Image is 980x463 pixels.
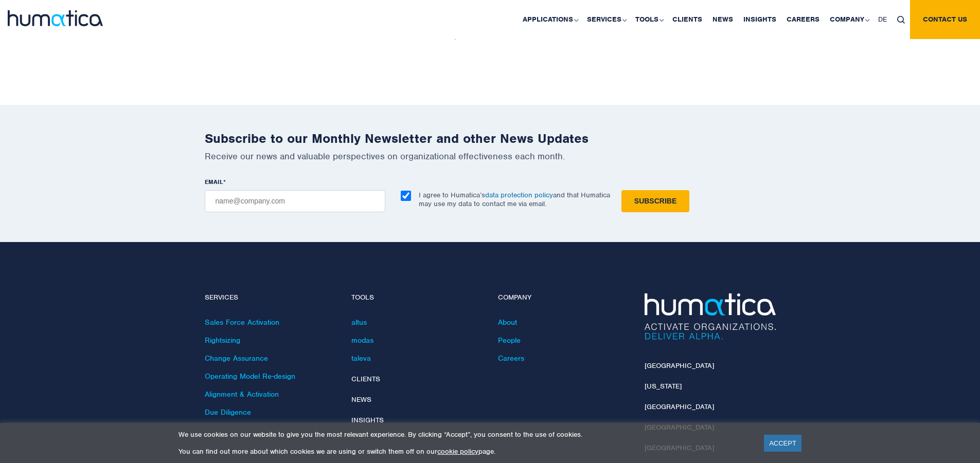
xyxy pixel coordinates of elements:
[205,354,268,363] a: Change Assurance
[205,408,251,417] a: Due Diligence
[351,293,483,302] h4: Tools
[351,336,373,345] a: modas
[437,447,478,456] a: cookie policy
[205,390,279,399] a: Alignment & Activation
[205,131,776,146] h2: Subscribe to our Monthly Newsletter and other News Updates
[205,336,240,345] a: Rightsizing
[351,416,384,424] a: Insights
[498,293,629,302] h4: Company
[897,16,905,24] img: search_icon
[498,318,517,327] a: About
[485,191,553,199] a: data protection policy
[205,190,385,212] input: name@company.com
[179,430,751,439] p: We use cookies on our website to give you the most relevant experience. By clicking “Accept”, you...
[621,190,689,212] input: Subscribe
[351,318,367,327] a: altus
[351,395,371,404] a: News
[401,191,411,201] input: I agree to Humatica’sdata protection policyand that Humatica may use my data to contact me via em...
[645,382,682,391] a: [US_STATE]
[498,354,524,363] a: Careers
[498,336,521,345] a: People
[645,293,776,340] img: Humatica
[205,151,776,162] p: Receive our news and valuable perspectives on organizational effectiveness each month.
[179,447,751,456] p: You can find out more about which cookies we are using or switch them off on our page.
[878,15,887,24] span: DE
[8,10,103,26] img: logo
[645,402,714,411] a: [GEOGRAPHIC_DATA]
[351,375,380,383] a: Clients
[419,191,610,208] p: I agree to Humatica’s and that Humatica may use my data to contact me via email.
[205,372,295,381] a: Operating Model Re-design
[205,318,279,327] a: Sales Force Activation
[205,293,336,302] h4: Services
[764,435,801,452] a: ACCEPT
[645,361,714,370] a: [GEOGRAPHIC_DATA]
[351,354,371,363] a: taleva
[205,178,223,186] span: EMAIL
